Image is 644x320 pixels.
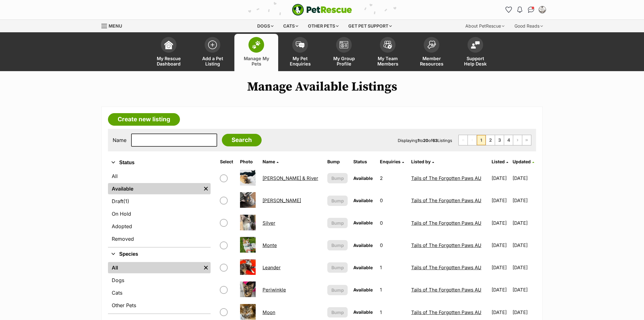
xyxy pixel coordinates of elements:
td: 0 [377,234,408,256]
button: Bump [327,307,348,317]
a: Draft [108,196,211,207]
a: Add a Pet Listing [191,34,234,71]
span: Available [353,265,373,270]
a: Dogs [108,275,211,286]
div: Dogs [253,20,278,32]
a: Monte [263,242,277,248]
td: 1 [377,257,408,278]
span: Available [353,287,373,292]
div: Cats [279,20,303,32]
a: Create new listing [108,113,180,126]
a: All [108,262,201,273]
button: Bump [327,173,348,183]
a: Other Pets [108,300,211,311]
span: Bump [331,287,344,293]
img: dashboard-icon-eb2f2d2d3e046f16d808141f083e7271f6b2e854fb5c12c21221c1fb7104beca.svg [164,40,173,49]
a: Moon [263,309,275,315]
td: [DATE] [489,279,512,301]
nav: Pagination [458,135,531,145]
span: Bump [331,197,344,204]
a: Tails of The Forgotten Paws AU [411,175,481,181]
a: Remove filter [201,262,211,273]
td: 0 [377,212,408,234]
img: team-members-icon-5396bd8760b3fe7c0b43da4ab00e1e3bb1a5d9ba89233759b79545d2d3fc5d0d.svg [383,41,392,49]
span: Available [353,198,373,203]
img: pet-enquiries-icon-7e3ad2cf08bfb03b45e93fb7055b45f3efa6380592205ae92323e6603595dc1f.svg [296,41,304,48]
td: [DATE] [489,234,512,256]
div: Species [108,261,211,313]
span: First page [459,135,468,145]
th: Photo [238,157,259,167]
label: Name [113,137,126,143]
a: Updated [513,159,534,164]
span: My Group Profile [330,56,358,66]
td: [DATE] [513,234,535,256]
a: Remove filter [201,183,211,194]
td: 2 [377,167,408,189]
div: About PetRescue [461,20,509,32]
span: Add a Pet Listing [198,56,227,66]
a: Tails of The Forgotten Paws AU [411,265,481,270]
span: Name [263,159,275,164]
strong: 20 [423,138,428,143]
span: My Pet Enquiries [286,56,314,66]
td: [DATE] [513,167,535,189]
img: notifications-46538b983faf8c2785f20acdc204bb7945ddae34d4c08c2a6579f10ce5e182be.svg [517,7,522,13]
span: Bump [331,242,344,249]
a: Adopted [108,221,211,232]
span: Displaying to of Listings [398,138,452,143]
button: Bump [327,285,348,295]
img: logo-e224e6f780fb5917bec1dbf3a21bbac754714ae5b6737aabdf751b685950b380.svg [292,4,352,16]
div: Good Reads [510,20,547,32]
img: add-pet-listing-icon-0afa8454b4691262ce3f59096e99ab1cd57d4a30225e0717b998d2c9b9846f56.svg [208,40,217,49]
button: My account [537,5,547,15]
span: Available [353,243,373,248]
span: My Team Members [374,56,402,66]
span: Member Resources [417,56,446,66]
span: Support Help Desk [461,56,489,66]
span: translation missing: en.admin.listings.index.attributes.enquiries [380,159,401,164]
td: [DATE] [513,257,535,278]
th: Bump [325,157,350,167]
button: Bump [327,240,348,250]
img: member-resources-icon-8e73f808a243e03378d46382f2149f9095a855e16c252ad45f914b54edf8863c.svg [427,40,436,49]
a: Tails of The Forgotten Paws AU [411,309,481,315]
span: Bump [331,220,344,226]
span: Bump [331,175,344,181]
td: [DATE] [489,212,512,234]
div: Get pet support [344,20,396,32]
span: My Rescue Dashboard [155,56,183,66]
img: manage-my-pets-icon-02211641906a0b7f246fdf0571729dbe1e7629f14944591b6c1af311fb30b64b.svg [252,41,261,49]
a: Support Help Desk [453,34,497,71]
a: Tails of The Forgotten Paws AU [411,242,481,248]
button: Bump [327,262,348,273]
img: chat-41dd97257d64d25036548639549fe6c8038ab92f7586957e7f3b1b290dea8141.svg [528,7,534,13]
span: Menu [109,23,122,29]
a: [PERSON_NAME] & River [263,175,318,181]
button: Species [108,250,211,258]
a: Leander [263,265,281,270]
div: Other pets [304,20,343,32]
button: Bump [327,218,348,228]
td: [DATE] [513,190,535,211]
th: Select [217,157,237,167]
button: Notifications [515,5,525,15]
span: (1) [123,197,129,205]
a: PetRescue [292,4,352,16]
a: All [108,170,211,182]
a: Listed [492,159,508,164]
a: Listed by [411,159,434,164]
img: group-profile-icon-3fa3cf56718a62981997c0bc7e787c4b2cf8bcc04b72c1350f741eb67cf2f40e.svg [340,41,348,49]
strong: 1 [417,138,419,143]
span: Manage My Pets [242,56,270,66]
img: Tails of The Forgotten Paws AU profile pic [539,7,545,13]
button: Status [108,159,211,167]
td: [DATE] [513,212,535,234]
span: Updated [513,159,531,164]
a: Available [108,183,201,194]
a: Manage My Pets [234,34,278,71]
a: My Pet Enquiries [278,34,322,71]
span: Listed by [411,159,431,164]
a: Page 2 [486,135,495,145]
a: Tails of The Forgotten Paws AU [411,220,481,226]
